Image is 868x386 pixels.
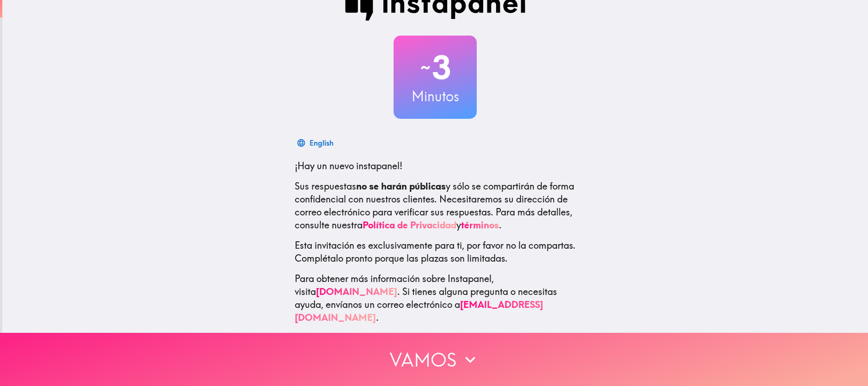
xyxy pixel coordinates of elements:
a: [DOMAIN_NAME] [316,286,397,297]
p: Para obtener más información sobre Instapanel, visita . Si tienes alguna pregunta o necesitas ayu... [295,272,576,324]
p: Esta invitación es exclusivamente para ti, por favor no la compartas. Complétalo pronto porque la... [295,239,576,265]
b: no se harán públicas [356,180,446,192]
p: Sus respuestas y sólo se compartirán de forma confidencial con nuestros clientes. Necesitaremos s... [295,180,576,232]
a: [EMAIL_ADDRESS][DOMAIN_NAME] [295,299,543,323]
h3: Minutos [394,86,477,106]
span: ~ [419,54,432,81]
a: Política de Privacidad [363,219,456,231]
button: English [295,134,337,152]
div: English [310,136,334,149]
h2: 3 [394,49,477,86]
span: ¡Hay un nuevo instapanel! [295,160,402,172]
a: términos [461,219,499,231]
